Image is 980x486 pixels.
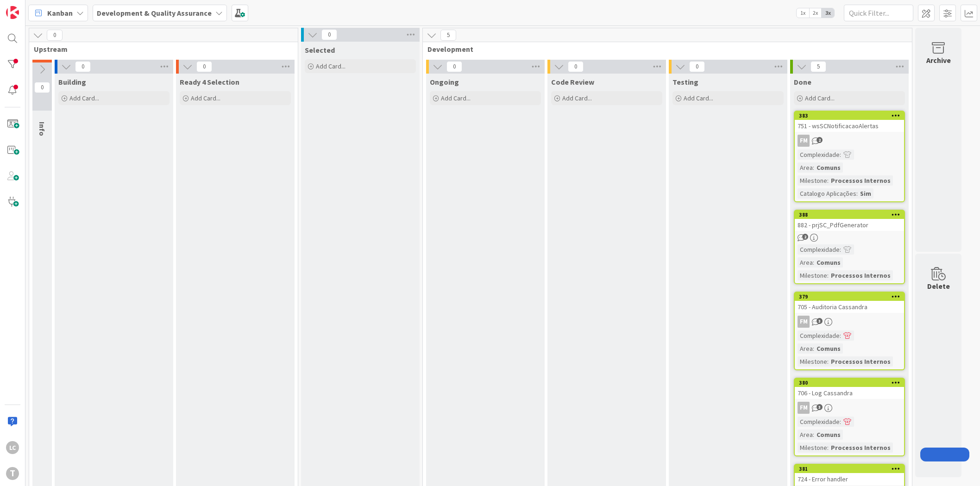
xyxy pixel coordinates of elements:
[798,316,810,328] div: FM
[191,94,220,102] span: Add Card...
[6,467,19,480] div: T
[795,135,904,147] div: FM
[795,112,904,132] div: 383751 - wsSCNotificacaoAlertas
[798,430,813,440] div: Area
[795,316,904,328] div: FM
[813,430,814,440] span: :
[827,356,829,367] span: :
[684,94,713,102] span: Add Card...
[799,112,904,119] div: 383
[798,442,827,453] div: Milestone
[798,188,856,199] div: Catalogo Aplicações
[446,61,462,72] span: 0
[795,293,904,301] div: 379
[798,417,840,427] div: Complexidade
[798,244,840,255] div: Complexidade
[795,211,904,231] div: 388882 - prjSC_PdfGenerator
[441,94,471,102] span: Add Card...
[858,188,873,199] div: Sim
[926,55,951,66] div: Archive
[829,270,893,280] div: Processos Internos
[97,8,212,18] b: Development & Quality Assurance
[798,356,827,367] div: Milestone
[795,379,904,399] div: 380706 - Log Cassandra
[817,404,823,410] span: 3
[305,45,335,55] span: Selected
[38,122,47,136] span: Info
[6,6,19,19] img: Visit kanbanzone.com
[802,234,808,240] span: 2
[814,430,843,440] div: Comuns
[829,442,893,453] div: Processos Internos
[798,330,840,341] div: Complexidade
[795,465,904,473] div: 381
[795,387,904,399] div: 706 - Log Cassandra
[810,61,826,72] span: 5
[813,343,814,354] span: :
[58,77,86,87] span: Building
[795,211,904,219] div: 388
[427,44,900,54] span: Development
[798,175,827,186] div: Milestone
[829,175,893,186] div: Processos Internos
[794,77,811,87] span: Done
[856,188,858,199] span: :
[827,175,829,186] span: :
[798,257,813,268] div: Area
[799,293,904,300] div: 379
[805,94,835,102] span: Add Card...
[840,244,841,255] span: :
[551,77,594,87] span: Code Review
[799,380,904,386] div: 380
[817,137,823,143] span: 2
[795,293,904,313] div: 379705 - Auditoria Cassandra
[47,7,73,19] span: Kanban
[927,280,950,292] div: Delete
[809,8,822,18] span: 2x
[795,112,904,120] div: 383
[75,61,91,72] span: 0
[196,61,212,72] span: 0
[321,29,337,40] span: 0
[316,62,346,70] span: Add Card...
[817,318,823,324] span: 3
[829,356,893,367] div: Processos Internos
[34,82,50,93] span: 0
[795,379,904,387] div: 380
[840,150,841,160] span: :
[795,219,904,231] div: 882 - prjSC_PdfGenerator
[814,343,843,354] div: Comuns
[814,162,843,173] div: Comuns
[795,402,904,414] div: FM
[799,466,904,472] div: 381
[799,212,904,218] div: 388
[797,8,809,18] span: 1x
[34,44,286,54] span: Upstream
[795,120,904,132] div: 751 - wsSCNotificacaoAlertas
[689,61,705,72] span: 0
[822,8,834,18] span: 3x
[827,442,829,453] span: :
[844,5,913,21] input: Quick Filter...
[798,343,813,354] div: Area
[430,77,459,87] span: Ongoing
[813,162,814,173] span: :
[440,30,456,41] span: 5
[562,94,592,102] span: Add Card...
[180,77,239,87] span: Ready 4 Selection
[795,301,904,313] div: 705 - Auditoria Cassandra
[795,465,904,485] div: 381724 - Error handler
[672,77,698,87] span: Testing
[840,330,841,341] span: :
[798,135,810,147] div: FM
[798,270,827,280] div: Milestone
[798,162,813,173] div: Area
[798,402,810,414] div: FM
[813,257,814,268] span: :
[840,417,841,427] span: :
[795,473,904,485] div: 724 - Error handler
[827,270,829,280] span: :
[798,150,840,160] div: Complexidade
[6,441,19,454] div: LC
[568,61,584,72] span: 0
